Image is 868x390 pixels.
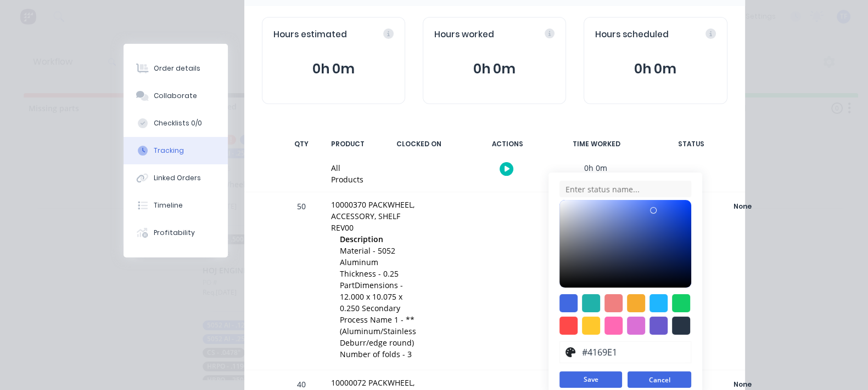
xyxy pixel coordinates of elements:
[595,59,715,79] button: 0h 0m
[124,55,228,82] button: Order details
[649,294,668,312] div: #1fb6ff
[628,371,691,388] button: Cancel
[154,64,200,73] div: Order details
[604,294,623,312] div: #f08080
[434,28,494,41] span: Hours worked
[434,59,555,79] button: 0h 0m
[582,294,600,312] div: #20b2aa
[627,294,645,312] div: #f6ab2f
[649,317,668,335] div: #6a5acd
[154,146,184,156] div: Tracking
[340,245,416,359] span: Material - 5052 Aluminum Thickness - 0.25 PartDimensions - 12.000 x 10.075 x 0.250 Secondary Proc...
[124,82,228,110] button: Collaborate
[273,28,347,41] span: Hours estimated
[703,199,783,214] button: None
[556,133,638,156] div: TIME WORKED
[124,137,228,164] button: Tracking
[154,228,195,238] div: Profitability
[154,118,202,128] div: Checklists 0/0
[378,133,460,156] div: CLOCKED ON
[627,317,645,335] div: #da70d6
[604,317,623,335] div: #ff69b4
[273,59,394,79] button: 0h 0m
[559,294,578,312] div: #4169e1
[672,317,690,335] div: #273444
[672,294,690,312] div: #13ce66
[154,173,201,183] div: Linked Orders
[645,133,738,156] div: STATUS
[331,199,416,233] div: 10000370 PACKWHEEL, ACCESSORY, SHELF REV00
[340,233,383,245] span: Description
[559,371,622,388] button: Save
[331,162,363,185] div: All Products
[559,317,578,335] div: #ff4949
[703,199,782,214] div: None
[124,110,228,137] button: Checklists 0/0
[124,192,228,219] button: Timeline
[559,181,691,197] input: Enter status name...
[124,164,228,192] button: Linked Orders
[555,156,637,180] div: 0h 0m
[124,219,228,246] button: Profitability
[285,194,318,370] div: 50
[154,91,197,101] div: Collaborate
[285,133,318,156] div: QTY
[467,133,549,156] div: ACTIONS
[582,317,600,335] div: #ffc82c
[324,133,371,156] div: PRODUCT
[154,200,183,210] div: Timeline
[595,28,669,41] span: Hours scheduled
